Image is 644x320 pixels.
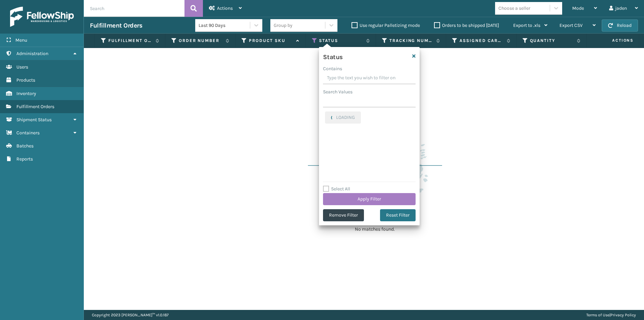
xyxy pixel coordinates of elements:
[16,143,34,149] span: Batches
[217,5,233,11] span: Actions
[179,38,222,44] label: Order Number
[16,117,52,123] span: Shipment Status
[16,64,28,70] span: Users
[92,310,169,320] p: Copyright 2023 [PERSON_NAME]™ v 1.0.187
[10,7,74,27] img: logo
[323,186,350,192] label: Select All
[16,130,40,136] span: Containers
[323,88,353,95] label: Search Values
[325,111,361,124] button: LOADING
[530,38,574,44] label: Quantity
[16,104,54,109] span: Fulfillment Orders
[319,38,363,44] label: Status
[586,313,609,317] a: Terms of Use
[434,22,499,28] label: Orders to be shipped [DATE]
[559,22,583,28] span: Export CSV
[572,5,584,11] span: Mode
[16,91,36,96] span: Inventory
[199,22,251,29] div: Last 90 Days
[16,77,35,83] span: Products
[380,209,416,221] button: Reset Filter
[15,37,27,43] span: Menu
[323,72,416,84] input: Type the text you wish to filter on
[323,193,416,205] button: Apply Filter
[16,156,33,162] span: Reports
[498,5,530,12] div: Choose a seller
[90,21,142,30] h3: Fulfillment Orders
[16,51,48,56] span: Administration
[108,38,152,44] label: Fulfillment Order Id
[586,310,636,320] div: |
[323,65,342,72] label: Contains
[323,51,342,61] h4: Status
[589,35,638,46] span: Actions
[513,22,540,28] span: Export to .xls
[274,22,292,29] div: Group by
[610,313,636,317] a: Privacy Policy
[352,22,420,28] label: Use regular Palletizing mode
[249,38,292,44] label: Product SKU
[602,19,638,32] button: Reload
[323,209,364,221] button: Remove Filter
[389,38,433,44] label: Tracking Number
[460,38,503,44] label: Assigned Carrier Service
